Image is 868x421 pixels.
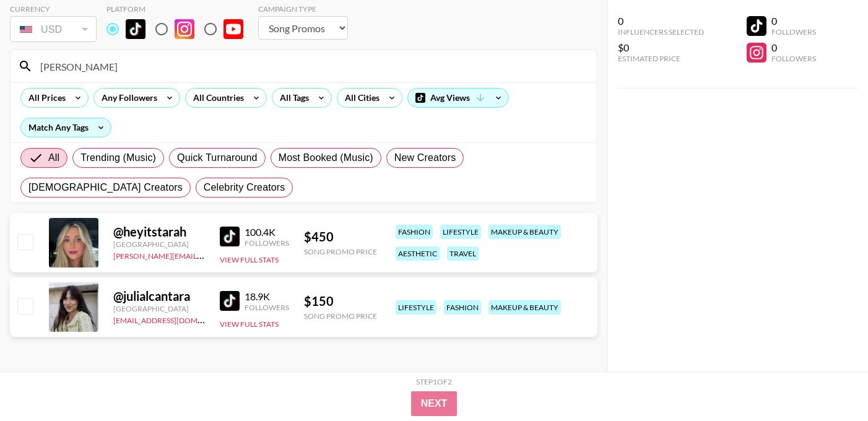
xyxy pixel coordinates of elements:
[106,4,253,14] div: Platform
[771,27,816,37] div: Followers
[304,247,377,256] div: Song Promo Price
[396,246,440,261] div: aesthetic
[33,56,589,76] input: Search by User Name
[771,41,816,54] div: 0
[488,300,561,315] div: makeup & beauty
[771,15,816,27] div: 0
[126,19,145,39] img: TikTok
[12,19,94,40] div: USD
[771,54,816,63] div: Followers
[224,19,243,39] img: YouTube
[440,225,481,239] div: lifestyle
[175,19,194,39] img: Instagram
[618,27,704,37] div: Influencers Selected
[304,293,377,309] div: $ 150
[220,319,279,329] button: View Full Stats
[220,291,240,311] img: TikTok
[113,249,297,261] a: [PERSON_NAME][EMAIL_ADDRESS][DOMAIN_NAME]
[488,225,561,239] div: makeup & beauty
[618,54,704,63] div: Estimated Price
[806,359,853,406] iframe: Drift Widget Chat Controller
[337,89,382,107] div: All Cities
[113,224,205,240] div: @ heyitstarah
[245,238,289,248] div: Followers
[304,229,377,245] div: $ 450
[10,14,97,45] div: Currency is locked to USD
[113,313,238,325] a: [EMAIL_ADDRESS][DOMAIN_NAME]
[10,4,97,14] div: Currency
[113,240,205,249] div: [GEOGRAPHIC_DATA]
[21,118,111,137] div: Match Any Tags
[618,15,704,27] div: 0
[618,41,704,54] div: $0
[394,150,456,165] span: New Creators
[411,391,458,416] button: Next
[80,150,156,165] span: Trending (Music)
[447,246,479,261] div: travel
[258,4,348,14] div: Campaign Type
[21,89,68,107] div: All Prices
[396,225,433,239] div: fashion
[304,311,377,321] div: Song Promo Price
[416,377,452,386] div: Step 1 of 2
[272,89,311,107] div: All Tags
[245,290,289,303] div: 18.9K
[113,289,205,304] div: @ julialcantara
[245,226,289,238] div: 100.4K
[220,255,279,264] button: View Full Stats
[204,180,285,195] span: Celebrity Creators
[408,89,508,107] div: Avg Views
[186,89,246,107] div: All Countries
[396,300,436,315] div: lifestyle
[220,227,240,246] img: TikTok
[48,150,59,165] span: All
[177,150,258,165] span: Quick Turnaround
[94,89,160,107] div: Any Followers
[444,300,481,315] div: fashion
[245,303,289,312] div: Followers
[113,304,205,313] div: [GEOGRAPHIC_DATA]
[279,150,373,165] span: Most Booked (Music)
[28,180,183,195] span: [DEMOGRAPHIC_DATA] Creators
